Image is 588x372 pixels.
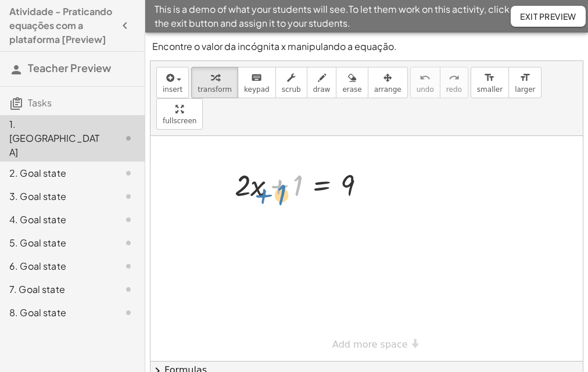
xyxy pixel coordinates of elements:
button: redoredo [440,67,468,98]
div: 4. Goal state [9,213,103,227]
span: arrange [374,85,401,94]
i: format_size [519,71,530,85]
div: 6. Goal state [9,259,103,273]
button: insert [156,67,189,98]
div: 7. Goal state [9,282,103,296]
i: undo [420,71,431,85]
h4: Atividade - Praticando equações com a plataforma [Preview] [9,5,114,46]
span: smaller [477,85,503,94]
i: Task not started. [121,236,135,250]
button: arrange [368,67,408,98]
span: erase [342,85,361,94]
span: Add more space [332,339,408,350]
span: undo [417,85,434,94]
button: undoundo [410,67,440,98]
i: keyboard [251,71,262,85]
button: erase [336,67,368,98]
i: Task not started. [121,131,135,145]
span: scrub [282,85,301,94]
div: 5. Goal state [9,236,103,250]
button: draw [307,67,337,98]
i: Task not started. [121,306,135,320]
span: Tasks [28,96,52,109]
button: keyboardkeypad [238,67,276,98]
button: scrub [275,67,307,98]
span: fullscreen [163,117,196,125]
button: fullscreen [156,98,203,130]
span: transform [198,85,232,94]
span: Teacher Preview [28,61,111,74]
span: redo [446,85,462,94]
i: Task not started. [121,189,135,203]
i: Task not started. [121,282,135,296]
i: Task not started. [121,166,135,180]
button: format_sizelarger [508,67,542,98]
i: Task not started. [121,213,135,227]
p: Encontre o valor da incógnita x manipulando a equação. [152,40,581,53]
span: draw [313,85,331,94]
div: 1. [GEOGRAPHIC_DATA] [9,117,103,159]
span: keypad [244,85,270,94]
button: transform [191,67,238,98]
button: Exit Preview [511,6,586,27]
div: 2. Goal state [9,166,103,180]
span: larger [515,85,535,94]
div: 3. Goal state [9,189,103,203]
i: Task not started. [121,259,135,273]
span: This is a demo of what your students will see. To let them work on this activity, click the exit ... [155,2,511,30]
div: 8. Goal state [9,306,103,320]
i: format_size [484,71,495,85]
button: format_sizesmaller [471,67,509,98]
span: insert [163,85,182,94]
i: redo [449,71,460,85]
span: Exit Preview [520,11,576,22]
